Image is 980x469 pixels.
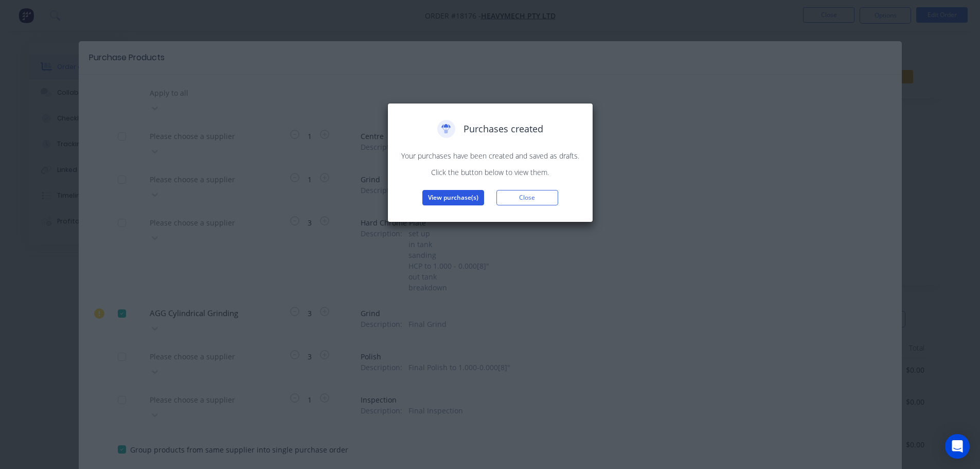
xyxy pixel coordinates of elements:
button: Close [496,190,558,205]
button: View purchase(s) [422,190,484,205]
span: Purchases created [464,122,543,136]
p: Your purchases have been created and saved as drafts. [398,150,582,161]
p: Click the button below to view them. [398,167,582,178]
div: Open Intercom Messenger [945,434,970,459]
